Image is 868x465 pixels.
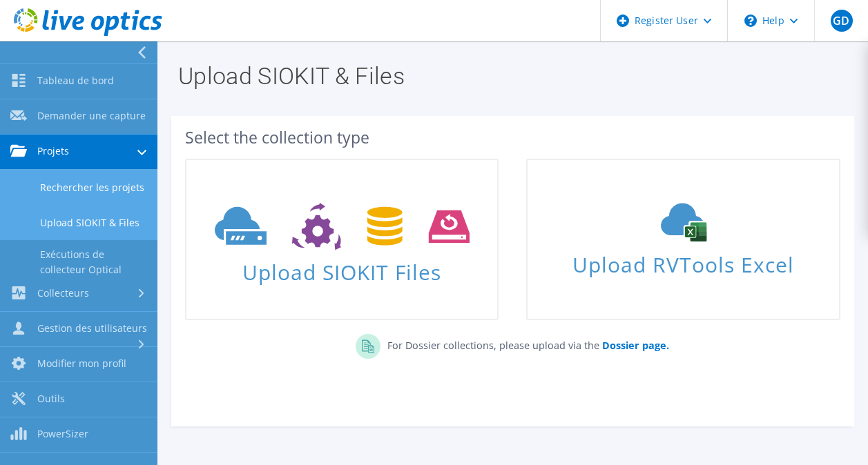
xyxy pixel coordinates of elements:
span: Upload RVTools Excel [528,246,838,276]
span: Upload SIOKIT Files [186,253,497,283]
p: For Dossier collections, please upload via the [380,334,669,353]
span: GD [831,10,853,32]
h1: Upload SIOKIT & Files [178,64,840,88]
a: Upload RVTools Excel [526,159,840,320]
a: Dossier page. [599,339,669,352]
b: Dossier page. [602,339,669,352]
a: Upload SIOKIT Files [185,159,499,320]
div: Select the collection type [185,130,840,145]
svg: \n [744,14,757,27]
